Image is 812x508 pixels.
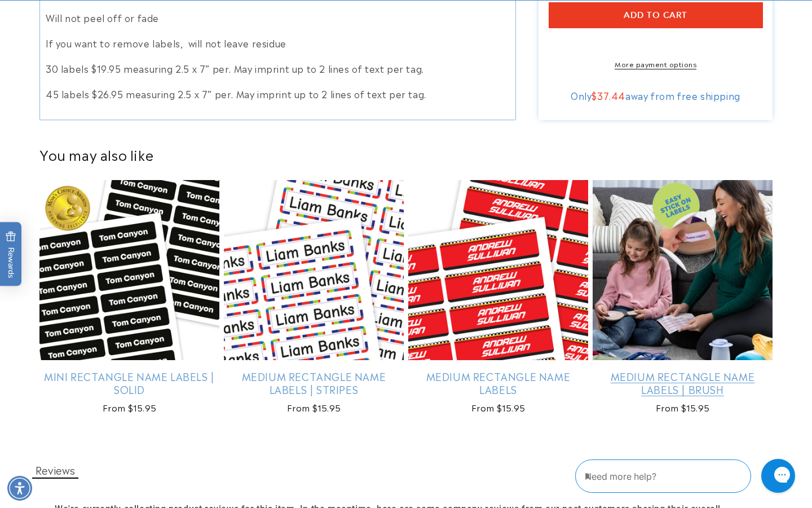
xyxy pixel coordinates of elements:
a: Medium Rectangle Name Labels [408,370,588,396]
p: If you want to remove labels, will not leave residue [46,36,510,52]
div: Accessibility Menu [7,476,32,501]
a: Mini Rectangle Name Labels | Solid [39,370,219,396]
a: More payment options [549,59,763,69]
button: Add to cart [549,2,763,28]
span: Rewards [6,231,16,278]
span: $ [592,89,597,102]
a: Medium Rectangle Name Labels | Stripes [224,370,404,396]
span: Add to cart [624,10,687,20]
a: Medium Rectangle Name Labels | Brush [593,370,773,396]
p: Will not peel off or fade [46,10,510,27]
div: Only away from free shipping [549,90,763,101]
h2: You may also like [39,146,773,163]
p: 45 labels $26.95 measuring 2.5 x 7” per. May imprint up to 2 lines of text per tag. [46,86,510,102]
button: Reviews [32,462,78,479]
p: 30 labels $19.95 measuring 2.5 x 7” per. May imprint up to 2 lines of text per tag. [46,60,510,77]
span: 37.44 [597,89,625,102]
iframe: Gorgias Floating Chat [575,455,801,497]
